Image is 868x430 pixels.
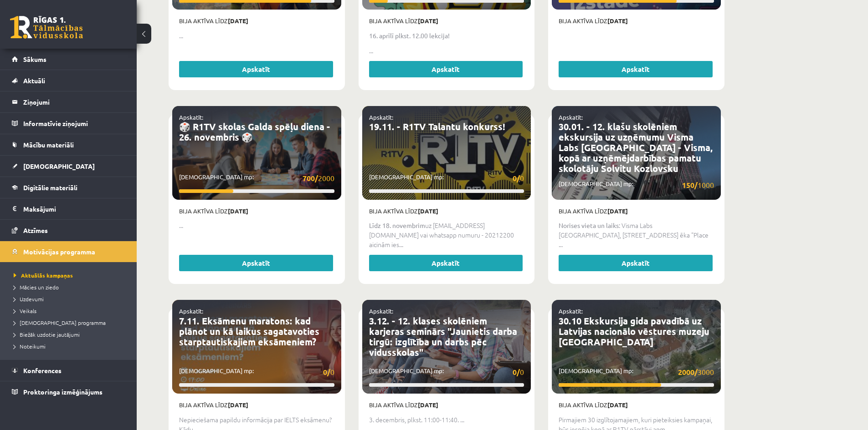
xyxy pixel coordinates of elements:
[23,91,125,112] legend: Ziņojumi
[14,271,128,279] a: Aktuālās kampaņas
[12,91,125,112] a: Ziņojumi
[14,343,46,350] span: Noteikumi
[12,360,125,381] a: Konferences
[23,198,125,219] legend: Maksājumi
[14,331,80,338] span: Biežāk uzdotie jautājumi
[179,307,203,315] a: Apskatīt:
[303,172,334,184] span: 2000
[513,172,524,184] span: 0
[12,49,125,70] a: Sākums
[369,16,524,25] p: Bija aktīva līdz
[369,366,524,378] p: [DEMOGRAPHIC_DATA] mp:
[14,330,128,339] a: Biežāk uzdotie jautājumi
[607,207,628,215] strong: [DATE]
[179,121,330,143] a: 🎲 R1TV skolas Galda spēļu diena - 26. novembris 🎲
[14,342,128,350] a: Noteikumi
[12,113,125,134] a: Informatīvie ziņojumi
[418,207,438,215] strong: [DATE]
[607,401,628,409] strong: [DATE]
[559,113,583,121] a: Apskatīt:
[369,172,524,184] p: [DEMOGRAPHIC_DATA] mp:
[418,401,438,409] strong: [DATE]
[559,400,714,410] p: Bija aktīva līdz
[14,295,128,303] a: Uzdevumi
[369,121,505,132] a: 19.11. - R1TV Talantu konkurss!
[179,221,334,230] p: ...
[559,255,713,271] a: Apskatīt
[179,207,334,216] p: Bija aktīva līdz
[14,319,106,326] span: [DEMOGRAPHIC_DATA] programma
[369,221,425,229] strong: Līdz 18. novembrim
[12,70,125,91] a: Aktuāli
[559,179,714,191] p: [DEMOGRAPHIC_DATA] mp:
[12,156,125,177] a: [DEMOGRAPHIC_DATA]
[179,255,333,271] a: Apskatīt
[559,307,583,315] a: Apskatīt:
[179,31,334,40] p: ...
[23,113,125,134] legend: Informatīvie ziņojumi
[559,61,713,77] a: Apskatīt
[678,366,714,378] span: 3000
[179,315,319,348] a: 7.11. Eksāmenu maratons: kad plānot un kā laikus sagatavoties starptautiskajiem eksāmeniem?
[323,367,330,377] strong: 0/
[607,17,628,25] strong: [DATE]
[23,388,103,396] span: Proktoringa izmēģinājums
[682,179,714,191] span: 1000
[12,198,125,219] a: Maksājumi
[513,366,524,378] span: 0
[179,400,334,410] p: Bija aktīva līdz
[23,183,77,192] span: Digitālie materiāli
[678,367,698,377] strong: 2000/
[23,226,48,234] span: Atzīmes
[369,307,393,315] a: Apskatīt:
[228,207,248,215] strong: [DATE]
[369,207,524,216] p: Bija aktīva līdz
[12,220,125,241] a: Atzīmes
[179,61,333,77] a: Apskatīt
[303,173,318,183] strong: 700/
[23,162,95,170] span: [DEMOGRAPHIC_DATA]
[10,16,83,39] a: Rīgas 1. Tālmācības vidusskola
[513,367,520,377] strong: 0/
[179,16,334,25] p: Bija aktīva līdz
[513,173,520,183] strong: 0/
[418,17,438,25] strong: [DATE]
[14,319,128,327] a: [DEMOGRAPHIC_DATA] programma
[228,401,248,409] strong: [DATE]
[179,366,334,378] p: [DEMOGRAPHIC_DATA] mp:
[369,31,450,40] strong: 16. aprīlī plkst. 12.00 lekcija!
[179,172,334,184] p: [DEMOGRAPHIC_DATA] mp:
[23,76,45,85] span: Aktuāli
[559,16,714,25] p: Bija aktīva līdz
[12,381,125,402] a: Proktoringa izmēģinājums
[559,315,709,348] a: 30.10 Ekskursija gida pavadībā uz Latvijas nacionālo vēstures muzeju [GEOGRAPHIC_DATA]
[23,366,62,374] span: Konferences
[559,221,619,229] strong: Norises vieta un laiks
[14,307,128,315] a: Veikals
[369,61,523,77] a: Apskatīt
[369,400,524,410] p: Bija aktīva līdz
[559,366,714,378] p: [DEMOGRAPHIC_DATA] mp:
[23,55,46,63] span: Sākums
[559,221,714,249] p: : Visma Labs [GEOGRAPHIC_DATA], [STREET_ADDRESS] ēka "Place ...
[14,307,36,314] span: Veikals
[12,134,125,155] a: Mācību materiāli
[682,180,698,190] strong: 150/
[369,46,524,56] p: ...
[369,221,524,249] p: uz [EMAIL_ADDRESS][DOMAIN_NAME] vai whatsapp numuru - 20212200 aicinām ies...
[14,283,59,291] span: Mācies un ziedo
[559,121,713,174] a: 30.01. - 12. klašu skolēniem ekskursija uz uzņēmumu Visma Labs [GEOGRAPHIC_DATA] - Visma, kopā ar...
[369,255,523,271] a: Apskatīt
[369,415,524,425] p: 3. decembris, plkst. 11:00-11:40. ...
[14,283,128,291] a: Mācies un ziedo
[179,113,203,121] a: Apskatīt:
[369,315,517,358] a: 3.12. - 12. klases skolēniem karjeras seminārs "Jaunietis darba tirgū: izglītība un darbs pēc vid...
[23,248,95,256] span: Motivācijas programma
[323,366,334,378] span: 0
[12,241,125,262] a: Motivācijas programma
[228,17,248,25] strong: [DATE]
[559,207,714,216] p: Bija aktīva līdz
[14,295,44,303] span: Uzdevumi
[23,141,74,149] span: Mācību materiāli
[369,113,393,121] a: Apskatīt:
